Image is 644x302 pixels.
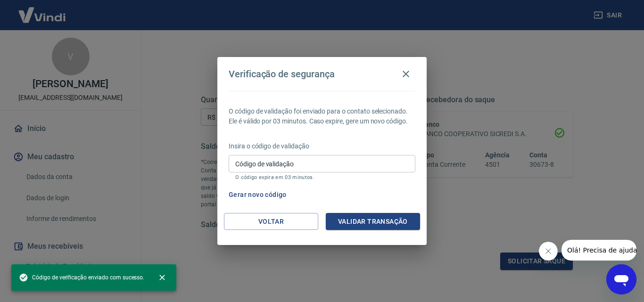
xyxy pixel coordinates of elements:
[152,267,173,288] button: close
[19,273,144,282] span: Código de verificação enviado com sucesso.
[224,213,318,230] button: Voltar
[229,68,335,80] h4: Verificação de segurança
[606,264,636,294] iframe: Botão para abrir a janela de mensagens
[229,141,415,151] p: Insira o código de validação
[561,240,636,261] iframe: Mensagem da empresa
[229,106,415,126] p: O código de validação foi enviado para o contato selecionado. Ele é válido por 03 minutos. Caso e...
[539,242,558,261] iframe: Fechar mensagem
[225,186,290,204] button: Gerar novo código
[6,7,79,14] span: Olá! Precisa de ajuda?
[326,213,420,230] button: Validar transação
[235,174,409,180] p: O código expira em 03 minutos.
